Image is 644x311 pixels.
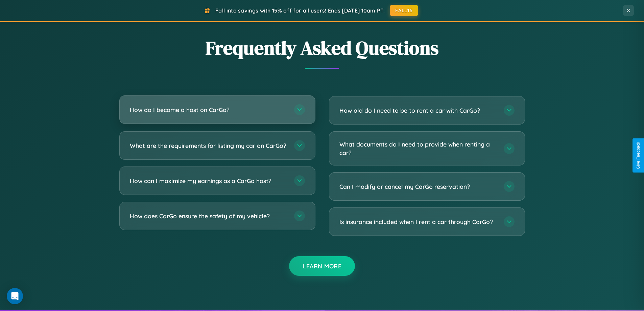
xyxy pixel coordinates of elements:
h3: How do I become a host on CarGo? [130,106,287,114]
h2: Frequently Asked Questions [119,35,525,61]
div: Give Feedback [636,142,641,169]
h3: What are the requirements for listing my car on CarGo? [130,141,287,150]
h3: How can I maximize my earnings as a CarGo host? [130,177,287,185]
h3: What documents do I need to provide when renting a car? [339,140,497,157]
button: FALL15 [390,5,418,16]
h3: Can I modify or cancel my CarGo reservation? [339,182,497,191]
span: Fall into savings with 15% off for all users! Ends [DATE] 10am PT. [215,7,385,14]
h3: How does CarGo ensure the safety of my vehicle? [130,212,287,220]
h3: Is insurance included when I rent a car through CarGo? [339,218,497,226]
h3: How old do I need to be to rent a car with CarGo? [339,106,497,115]
div: Open Intercom Messenger [7,288,23,304]
button: Learn More [289,256,355,276]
